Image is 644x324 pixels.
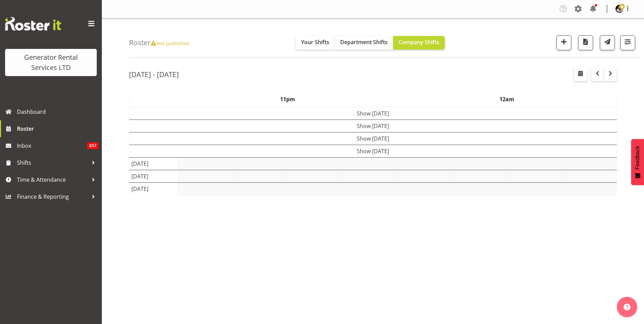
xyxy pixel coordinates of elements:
[556,35,571,50] button: Add a new shift
[17,192,88,202] span: Finance & Reporting
[5,17,61,31] img: Rosterit website logo
[393,36,445,50] button: Company Shifts
[634,146,641,169] span: Feedback
[129,107,617,120] td: Show [DATE]
[397,91,617,107] th: 12am
[335,36,393,50] button: Department Shifts
[624,304,630,310] img: help-xxl-2.png
[129,170,178,182] td: [DATE]
[129,120,617,132] td: Show [DATE]
[574,68,587,81] button: Select a specific date within the roster.
[578,35,593,50] button: Download a PDF of the roster according to the set date range.
[615,5,624,13] img: andrew-crenfeldtab2e0c3de70d43fd7286f7b271d34304.png
[600,35,615,50] button: Send a list of all shifts for the selected filtered period to all rostered employees.
[631,139,644,185] button: Feedback - Show survey
[17,158,88,168] span: Shifts
[129,132,617,145] td: Show [DATE]
[620,35,635,50] button: Filter Shifts
[17,107,98,117] span: Dashboard
[399,38,439,46] span: Company Shifts
[12,52,90,73] div: Generator Rental Services LTD
[129,70,179,79] h2: [DATE] - [DATE]
[17,141,87,151] span: Inbox
[87,142,98,149] span: 857
[129,39,189,47] h4: Roster
[129,157,178,170] td: [DATE]
[17,175,88,185] span: Time & Attendance
[129,145,617,157] td: Show [DATE]
[151,40,189,47] span: Not published
[178,91,397,107] th: 11pm
[340,38,388,46] span: Department Shifts
[296,36,335,50] button: Your Shifts
[17,124,98,134] span: Roster
[301,38,329,46] span: Your Shifts
[129,182,178,195] td: [DATE]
